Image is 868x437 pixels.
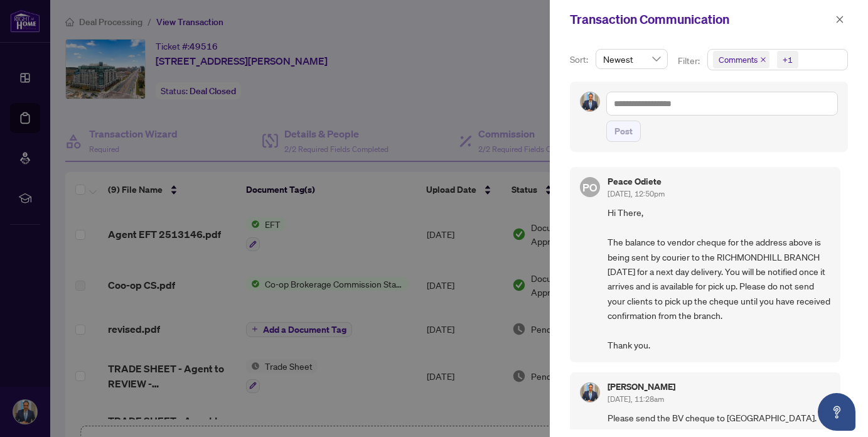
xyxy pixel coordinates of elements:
[608,382,675,391] h5: [PERSON_NAME]
[581,383,599,402] img: Profile Icon
[713,51,769,68] span: Comments
[603,50,660,68] span: Newest
[719,53,758,66] span: Comments
[783,53,793,66] div: +1
[760,57,766,63] span: close
[570,53,591,67] p: Sort:
[570,10,832,29] div: Transaction Communication
[608,205,830,352] span: Hi There, The balance to vendor cheque for the address above is being sent by courier to the RICH...
[818,393,855,431] button: Open asap
[606,121,641,142] button: Post
[835,15,844,24] span: close
[608,177,665,186] h5: Peace Odiete
[678,54,702,68] p: Filter:
[581,92,599,111] img: Profile Icon
[582,179,597,196] span: PO
[608,189,665,198] span: [DATE], 12:50pm
[608,394,664,404] span: [DATE], 11:28am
